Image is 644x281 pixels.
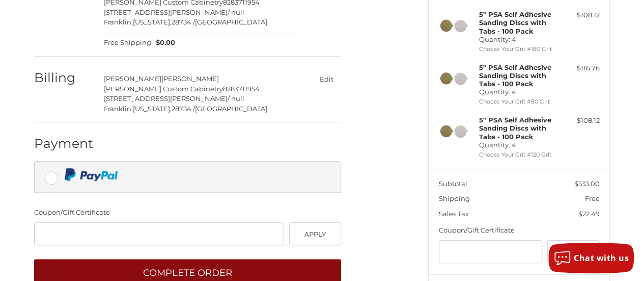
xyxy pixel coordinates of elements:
span: 28734 / [172,105,195,113]
div: Coupon/Gift Certificate [439,225,600,236]
span: $333.00 [574,180,600,188]
span: 28734 / [172,18,195,26]
span: Free [585,194,600,202]
li: Choose Your Grit #180 Grit [479,45,557,54]
span: [US_STATE], [133,105,172,113]
span: [STREET_ADDRESS][PERSON_NAME] [104,94,228,103]
span: Sales Tax [439,210,469,218]
div: Coupon/Gift Certificate [34,208,341,218]
span: / null [228,94,244,103]
button: Chat with us [548,243,634,273]
input: Gift Certificate or Coupon Code [439,240,543,263]
h4: Quantity: 4 [479,63,557,96]
input: Gift Certificate or Coupon Code [34,222,284,245]
span: [US_STATE], [133,18,172,26]
span: [PERSON_NAME] [161,74,219,83]
li: Choose Your Grit #80 Grit [479,97,557,106]
strong: 5" PSA Self Adhesive Sanding Discs with Tabs - 100 Pack [479,116,551,141]
span: [PERSON_NAME] [104,74,161,83]
button: Apply [547,240,600,263]
strong: 5" PSA Self Adhesive Sanding Discs with Tabs - 100 Pack [479,63,551,88]
h2: Payment [34,136,94,151]
span: [GEOGRAPHIC_DATA] [195,18,267,26]
button: Apply [289,222,342,245]
div: $116.76 [559,63,600,73]
span: [GEOGRAPHIC_DATA] [195,105,267,113]
img: PayPal icon [65,168,118,181]
span: [STREET_ADDRESS][PERSON_NAME] [104,8,228,16]
span: Subtotal [439,180,467,188]
div: $108.12 [559,116,600,126]
span: $22.49 [578,210,600,218]
span: [PERSON_NAME] Custom Cabinetry [104,85,223,93]
span: Franklin, [104,18,133,26]
span: 8283711954 [223,85,260,93]
span: / null [228,8,244,16]
span: Free Shipping [104,38,151,48]
span: $0.00 [151,38,176,48]
h2: Billing [34,70,94,86]
h4: Quantity: 4 [479,116,557,149]
strong: 5" PSA Self Adhesive Sanding Discs with Tabs - 100 Pack [479,10,551,35]
button: Edit [312,71,341,86]
span: Franklin, [104,105,133,113]
h4: Quantity: 4 [479,10,557,43]
li: Choose Your Grit #120 Grit [479,150,557,159]
span: Shipping [439,194,470,202]
div: $108.12 [559,10,600,20]
span: Chat with us [574,252,629,264]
